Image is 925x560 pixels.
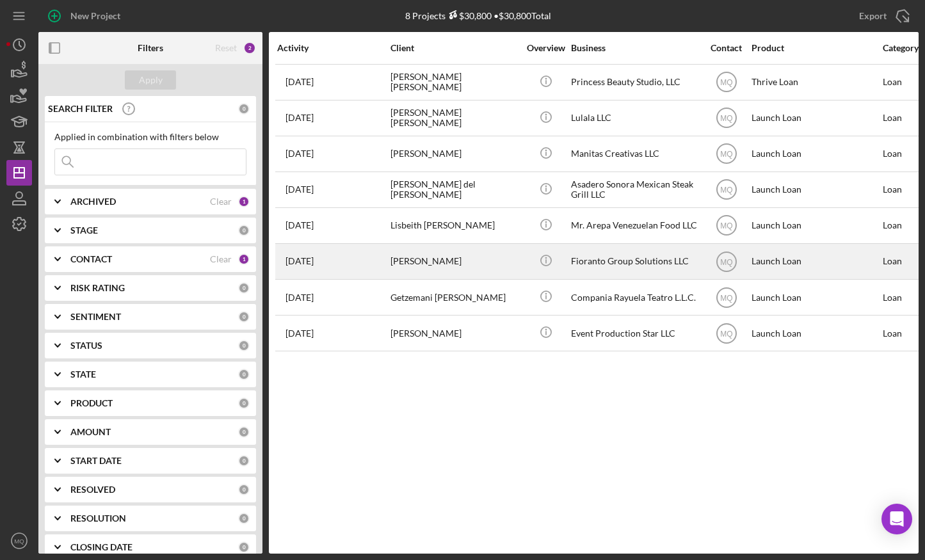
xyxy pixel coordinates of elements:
div: Event Production Star LLC [571,316,699,350]
div: Compania Rayuela Teatro L.L.C. [571,280,699,314]
div: [PERSON_NAME] [PERSON_NAME] [390,65,519,99]
div: 1 [238,253,250,265]
div: 0 [238,513,250,524]
div: Product [752,43,880,53]
div: Apply [139,70,163,90]
div: 0 [238,103,250,115]
button: Export [846,3,919,29]
div: Launch Loan [752,173,880,207]
div: 1 [238,196,250,207]
b: STATUS [70,340,102,351]
div: Client [390,43,519,53]
div: Princess Beauty Studio, LLC [571,65,699,99]
text: MQ [720,114,732,123]
time: 2025-08-31 21:17 [286,292,314,303]
div: 0 [238,311,250,323]
text: MQ [720,186,732,195]
div: Applied in combination with filters below [54,132,246,142]
div: Activity [277,43,389,53]
div: Open Intercom Messenger [881,504,912,534]
div: Launch Loan [752,101,880,135]
div: 2 [243,42,256,54]
div: Thrive Loan [752,65,880,99]
div: [PERSON_NAME] [390,137,519,171]
time: 2025-07-23 17:09 [286,77,314,87]
div: New Project [70,3,120,29]
text: MQ [720,78,732,87]
div: 0 [238,397,250,409]
button: Apply [125,70,176,90]
b: CONTACT [70,254,112,264]
text: MQ [720,150,732,159]
div: 0 [238,426,250,438]
time: 2025-08-12 02:04 [286,328,314,339]
div: $30,800 [446,10,492,21]
div: Manitas Creativas LLC [571,137,699,171]
div: Launch Loan [752,244,880,278]
div: Launch Loan [752,280,880,314]
time: 2025-08-29 17:57 [286,113,314,123]
text: MQ [720,293,732,302]
div: 0 [238,340,250,351]
div: Lulala LLC [571,101,699,135]
time: 2025-08-28 02:47 [286,256,314,266]
div: 8 Projects • $30,800 Total [405,10,551,21]
div: Business [571,43,699,53]
div: Clear [210,196,232,207]
div: Contact [702,43,750,53]
div: [PERSON_NAME] [390,244,519,278]
div: [PERSON_NAME] [PERSON_NAME] [390,101,519,135]
b: AMOUNT [70,427,111,437]
button: New Project [38,3,133,29]
text: MQ [720,221,732,230]
b: RESOLUTION [70,513,126,524]
div: 0 [238,282,250,294]
div: 0 [238,369,250,380]
b: START DATE [70,456,122,466]
div: Getzemani [PERSON_NAME] [390,280,519,314]
text: MQ [14,538,24,545]
b: SEARCH FILTER [48,104,113,114]
div: 0 [238,225,250,236]
div: Reset [215,43,237,53]
b: SENTIMENT [70,312,121,322]
text: MQ [720,257,732,266]
b: PRODUCT [70,398,113,408]
div: [PERSON_NAME] [390,316,519,350]
div: Lisbeith [PERSON_NAME] [390,209,519,243]
b: CLOSING DATE [70,542,133,552]
div: 0 [238,455,250,467]
div: Launch Loan [752,209,880,243]
time: 2025-08-13 22:44 [286,220,314,230]
div: Launch Loan [752,137,880,171]
time: 2025-08-19 23:36 [286,148,314,159]
time: 2025-08-14 19:05 [286,184,314,195]
div: Mr. Arepa Venezuelan Food LLC [571,209,699,243]
div: Export [859,3,887,29]
b: RESOLVED [70,484,115,495]
div: Asadero Sonora Mexican Steak Grill LLC [571,173,699,207]
b: STATE [70,369,96,380]
div: [PERSON_NAME] del [PERSON_NAME] [390,173,519,207]
div: Clear [210,254,232,264]
text: MQ [720,329,732,338]
b: RISK RATING [70,283,125,293]
b: ARCHIVED [70,196,116,207]
b: Filters [138,43,163,53]
button: MQ [6,528,32,554]
div: 0 [238,484,250,495]
div: 0 [238,541,250,553]
div: Overview [522,43,570,53]
b: STAGE [70,225,98,236]
div: Fioranto Group Solutions LLC [571,244,699,278]
div: Launch Loan [752,316,880,350]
